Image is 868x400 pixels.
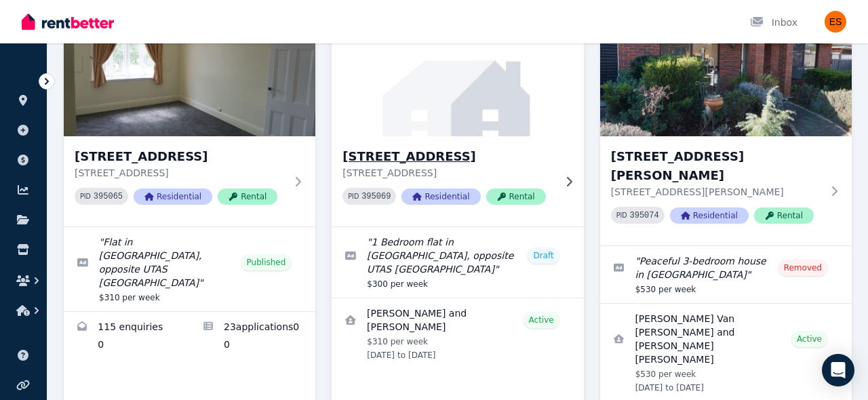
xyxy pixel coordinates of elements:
[332,227,583,298] a: Edit listing: 1 Bedroom flat in Invermay, opposite UTAS Inveresk Campus
[22,12,114,32] img: RentBetter
[611,185,822,199] p: [STREET_ADDRESS][PERSON_NAME]
[64,312,190,362] a: Enquiries for Unit 2/55 Invermay Rd, Invermay
[600,246,852,303] a: Edit listing: Peaceful 3-bedroom house in Newnham
[348,193,359,200] small: PID
[600,6,852,245] a: 15 Bethune Pl, Newnham[STREET_ADDRESS][PERSON_NAME][STREET_ADDRESS][PERSON_NAME]PID 395074Residen...
[75,166,285,180] p: [STREET_ADDRESS]
[75,147,285,166] h3: [STREET_ADDRESS]
[64,6,315,226] a: Unit 2/55 Invermay Rd, Invermay[STREET_ADDRESS][STREET_ADDRESS]PID 395065ResidentialRental
[750,16,797,29] div: Inbox
[822,354,854,386] div: Open Intercom Messenger
[332,6,583,226] a: Unit 1/55 Invermay Rd, Invermay[STREET_ADDRESS][STREET_ADDRESS]PID 395069ResidentialRental
[361,192,391,201] code: 395069
[486,188,546,205] span: Rental
[611,147,822,185] h3: [STREET_ADDRESS][PERSON_NAME]
[218,188,277,205] span: Rental
[134,188,212,205] span: Residential
[190,312,316,362] a: Applications for Unit 2/55 Invermay Rd, Invermay
[342,166,553,180] p: [STREET_ADDRESS]
[325,3,590,140] img: Unit 1/55 Invermay Rd, Invermay
[80,193,91,200] small: PID
[670,207,749,224] span: Residential
[342,147,553,166] h3: [STREET_ADDRESS]
[630,211,659,220] code: 395074
[754,207,814,224] span: Rental
[94,192,123,201] code: 395065
[64,6,315,136] img: Unit 2/55 Invermay Rd, Invermay
[616,212,627,219] small: PID
[332,298,583,369] a: View details for Alexander and Jacqueline Altman
[825,11,846,33] img: Evangeline Samoilov
[401,188,480,205] span: Residential
[64,227,315,311] a: Edit listing: Flat in Invermay, opposite UTAS Inveresk Campus
[600,6,852,136] img: 15 Bethune Pl, Newnham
